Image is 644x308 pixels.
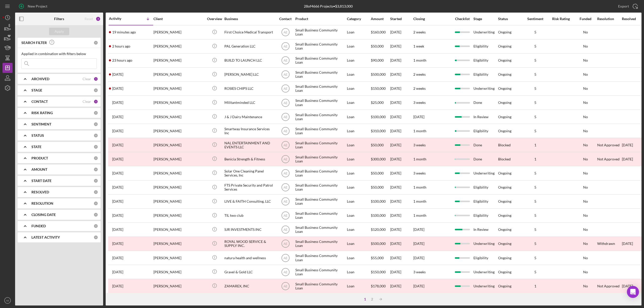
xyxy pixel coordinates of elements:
[574,86,597,91] div: No
[523,171,548,175] div: 5
[224,110,275,123] div: J & J Dairy Maintenance
[473,265,498,279] div: Underwriting
[347,223,370,236] div: Loan
[413,86,426,91] time: 2 weeks
[371,17,390,21] div: Amount
[597,17,621,21] div: Resolution
[390,110,413,123] div: [DATE]
[31,213,56,217] b: CLOSING DATE
[224,54,275,67] div: BUILD TO LAUNCH LLC
[94,145,98,149] div: 0
[413,143,426,147] time: 3 weeks
[473,181,498,194] div: Eligibility
[283,143,287,147] text: AE
[413,58,426,62] time: 1 month
[498,256,511,260] div: Ongoing
[283,87,287,91] text: AE
[31,111,53,115] b: RISK RATING
[523,30,548,34] div: 5
[112,86,123,91] time: 2025-08-25 15:37
[498,101,511,105] div: Ongoing
[283,31,287,34] text: AE
[295,251,346,265] div: Small Business Community Loan
[473,40,498,53] div: Eligibility
[224,26,275,39] div: First Choice Medical Transport
[498,213,511,217] div: Ongoing
[498,242,511,246] div: Ongoing
[224,209,275,222] div: TIL two club
[390,251,413,265] div: [DATE]
[574,143,597,147] div: No
[112,256,123,260] time: 2025-08-20 19:54
[523,129,548,133] div: 5
[413,199,426,203] time: 1 month
[347,82,370,95] div: Loan
[85,17,93,21] div: Reset
[371,54,390,67] div: $90,000
[523,44,548,48] div: 5
[523,58,548,62] div: 5
[347,26,370,39] div: Loan
[283,157,287,161] text: AE
[413,72,426,76] time: 2 weeks
[390,40,413,53] div: [DATE]
[523,101,548,105] div: 5
[413,171,426,175] time: 3 weeks
[413,115,424,119] time: [DATE]
[347,96,370,109] div: Loan
[283,59,287,62] text: AE
[473,237,498,250] div: Underwriting
[413,213,426,217] time: 1 month
[94,40,98,45] div: 0
[371,223,390,236] div: $120,000
[390,223,413,236] div: [DATE]
[283,45,287,48] text: AE
[523,86,548,91] div: 5
[371,110,390,123] div: $100,000
[295,54,346,67] div: Small Business Community Loan
[295,17,346,21] div: Product
[31,190,49,194] b: RESOLVED
[112,270,123,274] time: 2025-08-11 22:26
[153,124,204,138] div: [PERSON_NAME]
[153,251,204,265] div: [PERSON_NAME]
[574,58,597,62] div: No
[224,40,275,53] div: PAL Generation LLC
[295,110,346,123] div: Small Business Community Loan
[109,17,131,21] div: Activity
[94,212,98,217] div: 0
[574,171,597,175] div: No
[205,17,224,21] div: Overview
[371,166,390,180] div: $50,000
[153,166,204,180] div: [PERSON_NAME]
[153,110,204,123] div: [PERSON_NAME]
[153,82,204,95] div: [PERSON_NAME]
[473,54,498,67] div: Eligibility
[473,223,498,236] div: In Review
[597,242,615,246] div: Withdrawn
[295,195,346,208] div: Small Business Community Loan
[283,214,287,217] text: AE
[574,185,597,189] div: No
[295,166,346,180] div: Small Business Community Loan
[224,265,275,279] div: Gravel & Gold LLC
[473,166,498,180] div: Underwriting
[295,223,346,236] div: Small Business Community Loan
[413,270,426,274] time: 3 weeks
[94,190,98,194] div: 0
[498,30,511,34] div: Ongoing
[413,227,424,232] time: [DATE]
[224,251,275,265] div: natura health and wellness
[597,143,620,147] div: Not Approved
[347,265,370,279] div: Loan
[94,235,98,240] div: 0
[613,1,641,11] button: Export
[413,44,424,48] time: 1 week
[153,152,204,166] div: [PERSON_NAME]
[390,195,413,208] div: [DATE]
[574,256,597,260] div: No
[574,157,597,161] div: No
[498,171,511,175] div: Ongoing
[112,157,123,161] time: 2025-08-22 21:46
[153,68,204,81] div: [PERSON_NAME]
